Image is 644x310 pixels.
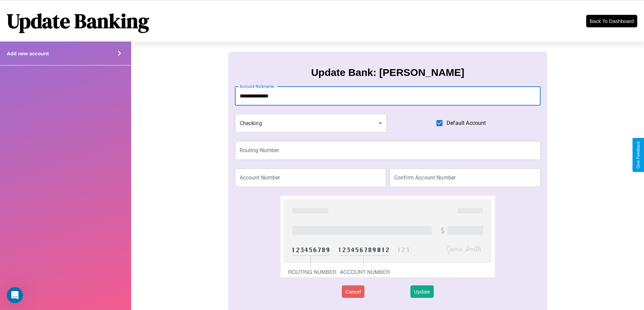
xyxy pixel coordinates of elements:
h4: Add new account [7,51,49,56]
span: Default Account [447,119,486,127]
iframe: Intercom live chat [7,287,23,303]
h3: Update Bank: [PERSON_NAME] [311,67,464,78]
h1: Update Banking [7,7,149,35]
button: Cancel [342,285,364,298]
div: Give Feedback [636,141,641,169]
img: check [281,196,495,277]
button: Back To Dashboard [586,15,637,27]
div: Checking [235,114,387,133]
label: Account Nickname [240,84,274,89]
button: Update [410,285,433,298]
